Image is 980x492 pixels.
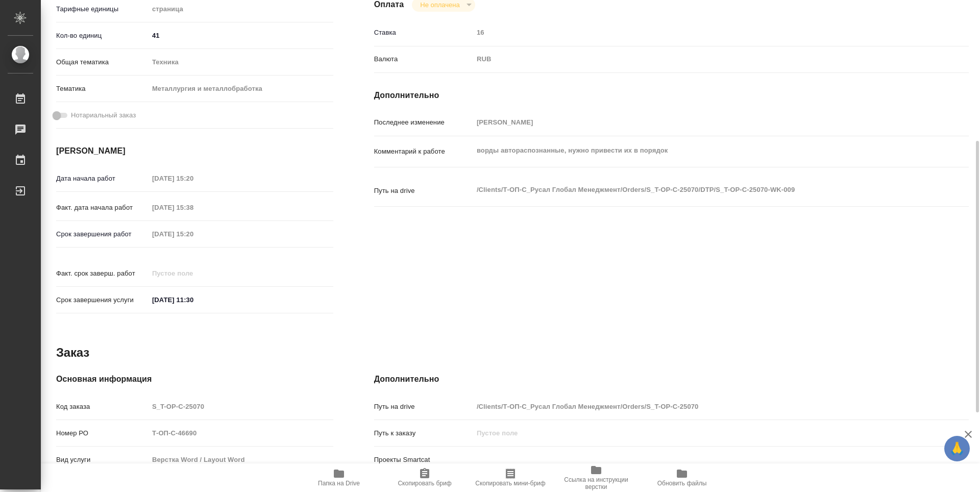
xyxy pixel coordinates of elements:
textarea: ворды автораспознанные, нужно привести их в порядок [473,142,919,159]
button: Папка на Drive [296,463,382,492]
input: ✎ Введи что-нибудь [149,28,333,43]
p: Вид услуги [56,455,149,465]
button: Ссылка на инструкции верстки [553,463,639,492]
span: Скопировать бриф [398,480,451,487]
input: Пустое поле [149,426,333,440]
button: Скопировать мини-бриф [468,463,553,492]
p: Кол-во единиц [56,31,149,41]
p: Комментарий к работе [374,146,473,157]
p: Дата начала работ [56,174,149,184]
p: Общая тематика [56,57,149,67]
span: Ссылка на инструкции верстки [559,476,633,490]
button: Скопировать бриф [382,463,468,492]
div: Техника [149,54,333,71]
p: Срок завершения услуги [56,295,149,305]
p: Тематика [56,84,149,94]
h4: Дополнительно [374,89,969,102]
textarea: /Clients/Т-ОП-С_Русал Глобал Менеджмент/Orders/S_T-OP-C-25070/DTP/S_T-OP-C-25070-WK-009 [473,181,919,199]
input: Пустое поле [149,266,238,281]
button: 🙏 [944,436,970,461]
p: Путь на drive [374,186,473,196]
h4: [PERSON_NAME] [56,145,333,157]
button: Не оплачена [417,1,462,9]
div: RUB [473,51,919,68]
input: Пустое поле [473,115,919,130]
input: Пустое поле [473,426,919,440]
input: Пустое поле [473,399,919,414]
p: Тарифные единицы [56,4,149,14]
input: Пустое поле [473,25,919,40]
span: 🙏 [948,438,966,459]
input: ✎ Введи что-нибудь [149,292,238,307]
h4: Дополнительно [374,373,969,385]
p: Номер РО [56,428,149,438]
p: Факт. срок заверш. работ [56,268,149,279]
span: Обновить файлы [657,480,707,487]
h4: Основная информация [56,373,333,385]
input: Пустое поле [149,227,238,241]
p: Проекты Smartcat [374,455,473,465]
p: Путь на drive [374,402,473,412]
div: Металлургия и металлобработка [149,80,333,97]
input: Пустое поле [149,452,333,467]
span: Нотариальный заказ [71,110,136,120]
p: Ставка [374,28,473,38]
button: Обновить файлы [639,463,725,492]
input: Пустое поле [149,399,333,414]
p: Срок завершения работ [56,229,149,239]
h2: Заказ [56,345,89,361]
div: страница [149,1,333,18]
span: Папка на Drive [318,480,360,487]
input: Пустое поле [149,171,238,186]
span: Скопировать мини-бриф [475,480,545,487]
p: Код заказа [56,402,149,412]
p: Факт. дата начала работ [56,203,149,213]
p: Путь к заказу [374,428,473,438]
p: Валюта [374,54,473,64]
input: Пустое поле [149,200,238,215]
p: Последнее изменение [374,117,473,128]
